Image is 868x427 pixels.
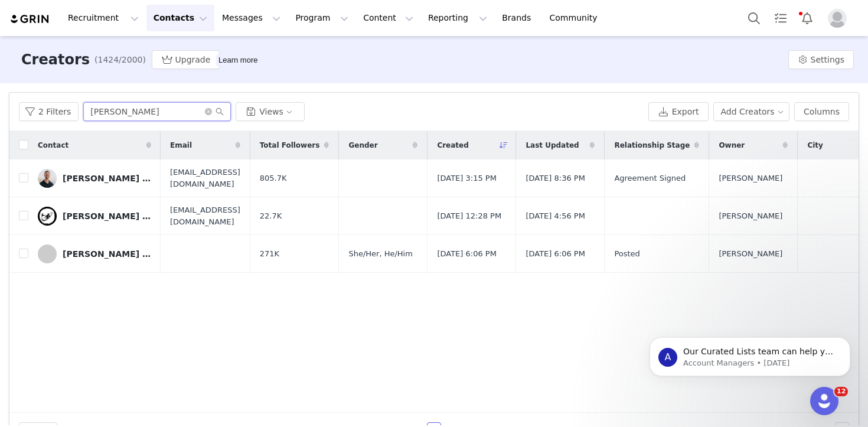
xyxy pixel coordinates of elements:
[146,5,214,31] button: Contacts
[51,45,204,56] p: Message from Account Managers, sent 8w ago
[648,102,709,121] button: Export
[51,34,204,220] span: Our Curated Lists team can help you find more creators! Our team of prospect-sourcing experts are...
[170,204,240,227] span: [EMAIL_ADDRESS][DOMAIN_NAME]
[260,140,320,151] span: Total Followers
[768,5,794,31] a: Tasks
[288,5,355,31] button: Program
[421,5,494,31] button: Reporting
[356,5,420,31] button: Content
[38,169,57,188] img: 1a7c59e3-93e9-447e-a937-42bf6378df3d.jpg
[170,167,240,190] span: [EMAIL_ADDRESS][DOMAIN_NAME]
[38,169,151,188] a: [PERSON_NAME] & [PERSON_NAME]
[614,140,690,151] span: Relationship Stage
[788,50,854,69] button: Settings
[61,5,146,31] button: Recruitment
[495,5,541,31] a: Brands
[632,312,868,395] iframe: Intercom notifications message
[437,210,501,222] span: [DATE] 12:28 PM
[348,140,377,151] span: Gender
[614,172,686,184] span: Agreement Signed
[38,207,57,226] img: 043e615b-76be-4884-a501-84e5ec06780b--s.jpg
[543,5,610,31] a: Community
[437,140,468,151] span: Created
[821,9,859,28] button: Profile
[38,245,151,263] a: [PERSON_NAME] & [PERSON_NAME]
[170,140,192,151] span: Email
[21,49,90,70] h3: Creators
[794,5,820,31] button: Notifications
[38,207,151,226] a: [PERSON_NAME] L’Odyssée de [PERSON_NAME]
[719,140,745,151] span: Owner
[63,174,151,183] div: [PERSON_NAME] & [PERSON_NAME]
[152,50,220,69] button: Upgrade
[236,102,305,121] button: Views
[19,102,79,121] button: 2 Filters
[260,210,282,222] span: 22.7K
[437,248,496,260] span: [DATE] 6:06 PM
[83,102,231,121] input: Search...
[828,9,847,28] img: placeholder-profile.jpg
[719,172,782,184] span: [PERSON_NAME]
[526,172,585,184] span: [DATE] 8:36 PM
[807,140,823,151] span: City
[437,172,496,184] span: [DATE] 3:15 PM
[348,248,412,260] span: She/Her, He/Him
[38,140,68,151] span: Contact
[216,107,224,116] i: icon: search
[834,387,848,396] span: 12
[713,102,790,121] button: Add Creators
[205,108,212,115] i: icon: close-circle
[260,172,287,184] span: 805.7K
[215,5,288,31] button: Messages
[94,54,146,66] span: (1424/2000)
[63,211,151,221] div: [PERSON_NAME] L’Odyssée de [PERSON_NAME]
[9,14,51,25] img: grin logo
[216,54,260,66] div: Tooltip anchor
[810,387,838,415] iframe: Intercom live chat
[719,210,782,222] span: [PERSON_NAME]
[741,5,767,31] button: Search
[526,248,585,260] span: [DATE] 6:06 PM
[260,248,279,260] span: 271K
[614,248,639,260] span: Posted
[794,102,849,121] button: Columns
[719,248,782,260] span: [PERSON_NAME]
[526,210,585,222] span: [DATE] 4:56 PM
[526,140,579,151] span: Last Updated
[63,249,151,259] div: [PERSON_NAME] & [PERSON_NAME]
